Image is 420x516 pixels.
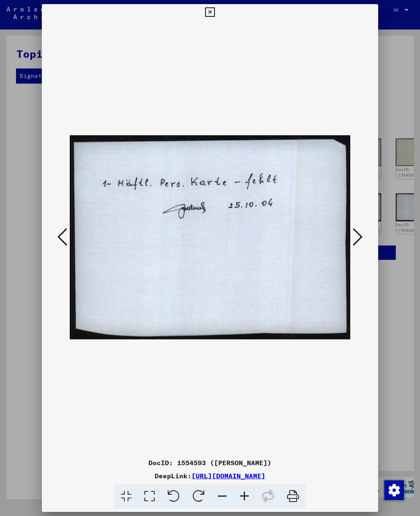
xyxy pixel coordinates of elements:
div: DeepLink: [42,471,378,481]
img: 001.jpg [70,20,350,455]
img: Zustimmung ändern [384,480,404,500]
a: [URL][DOMAIN_NAME] [192,472,265,480]
div: Zustimmung ändern [384,480,404,500]
div: DocID: 1554593 ([PERSON_NAME]) [42,458,378,468]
